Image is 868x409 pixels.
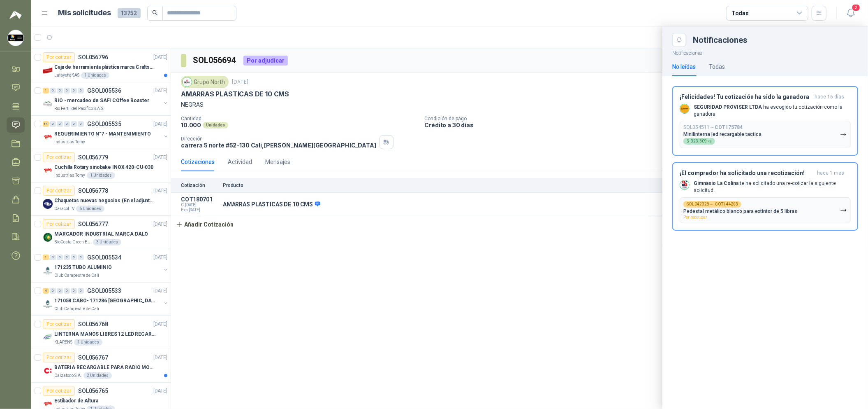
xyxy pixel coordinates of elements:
[58,7,111,19] h1: Mis solicitudes
[694,180,738,186] b: Gimnasio La Colina
[680,170,814,177] h3: ¡El comprador ha solicitado una recotización!
[680,197,851,223] button: SOL042328→COT144203Pedestal metálico blanco para extintor de 5 librasPor recotizar
[672,162,858,231] button: ¡El comprador ha solicitado una recotización!hace 1 mes Company LogoGimnasio La Colina te ha soli...
[693,36,858,44] div: Notificaciones
[118,8,141,18] span: 13752
[683,138,715,145] div: $
[683,215,707,220] span: Por recotizar
[843,6,858,21] button: 2
[9,10,22,20] img: Logo peakr
[683,124,743,131] p: SOL054511 →
[672,33,686,47] button: Close
[680,93,811,100] h3: ¡Felicidades! Tu cotización ha sido la ganadora
[815,93,844,100] span: hace 16 días
[694,180,851,194] p: te ha solicitado una re-cotizar la siguiente solicitud.
[683,131,762,137] p: Minilinterna led recargable tactica
[680,104,689,113] img: Company Logo
[694,104,851,118] p: ha escogido tu cotización como la ganadora
[683,208,797,214] p: Pedestal metálico blanco para extintor de 5 libras
[707,140,712,143] span: ,43
[152,10,158,16] span: search
[672,62,696,71] div: No leídas
[662,47,868,57] p: Notificaciones
[715,202,738,206] b: COT144203
[694,104,762,110] b: SEGURIDAD PROVISER LTDA
[680,180,689,189] img: Company Logo
[691,139,712,143] span: 323.309
[680,121,851,148] button: SOL054511→COT175784Minilinterna led recargable tactica$323.309,43
[817,170,844,177] span: hace 1 mes
[672,86,858,156] button: ¡Felicidades! Tu cotización ha sido la ganadorahace 16 días Company LogoSEGURIDAD PROVISER LTDA h...
[715,124,743,130] b: COT175784
[731,9,749,18] div: Todas
[8,30,23,46] img: Company Logo
[683,201,741,208] div: SOL042328 →
[852,4,861,12] span: 2
[709,62,725,71] div: Todas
